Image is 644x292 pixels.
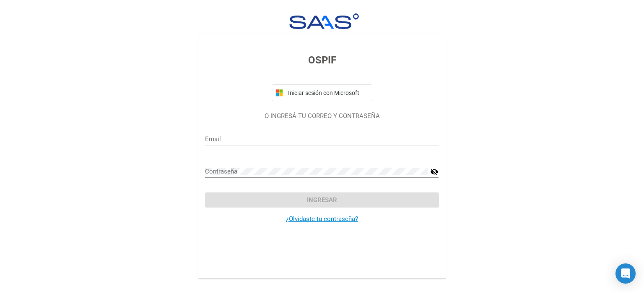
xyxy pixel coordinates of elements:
button: Iniciar sesión con Microsoft [272,84,372,101]
span: Iniciar sesión con Microsoft [286,89,369,96]
h3: OSPIF [205,53,439,68]
mat-icon: visibility_off [430,167,439,177]
span: Ingresar [307,196,337,204]
p: O INGRESÁ TU CORREO Y CONTRASEÑA [205,111,439,121]
a: ¿Olvidaste tu contraseña? [286,215,358,223]
div: Open Intercom Messenger [615,263,636,284]
button: Ingresar [205,192,439,208]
